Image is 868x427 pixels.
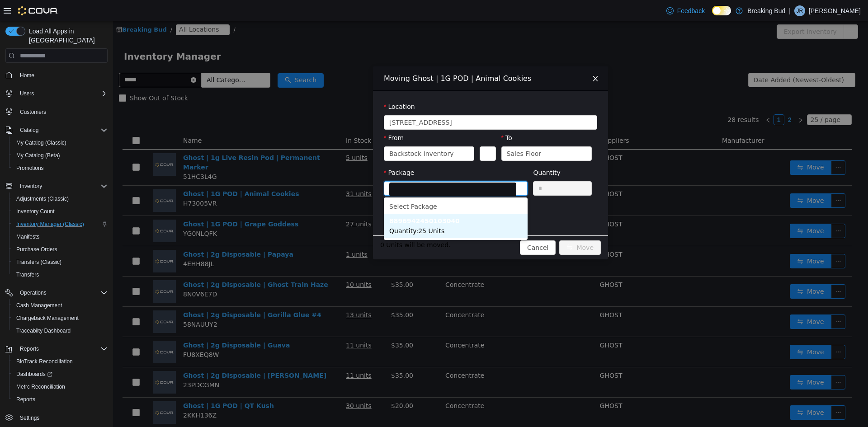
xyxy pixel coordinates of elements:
span: My Catalog (Classic) [13,137,108,148]
button: My Catalog (Classic) [9,136,111,149]
span: Adjustments (Classic) [13,193,108,204]
span: Settings [20,414,39,422]
span: Customers [20,108,46,116]
button: Inventory Count [9,205,111,218]
button: Inventory Manager (Classic) [9,218,111,230]
p: Breaking Bud [747,5,785,16]
button: Adjustments (Classic) [9,192,111,205]
button: Inventory [16,181,46,192]
button: Inventory [2,180,111,192]
button: Chargeback Management [9,312,111,324]
label: Quantity [420,148,448,155]
span: Inventory Count [16,208,55,215]
span: Home [20,72,34,79]
button: Close [470,45,495,70]
span: Promotions [13,163,108,174]
span: Traceabilty Dashboard [13,325,108,336]
i: icon: down [473,99,479,105]
strong: 8896942450103040 [276,196,347,203]
button: Traceabilty Dashboard [9,324,111,337]
span: BioTrack Reconciliation [13,356,108,367]
button: Settings [2,411,111,424]
button: Catalog [2,124,111,136]
span: BioTrack Reconciliation [16,358,73,365]
label: From [271,113,291,120]
a: Transfers (Classic) [13,257,65,267]
button: Users [2,87,111,100]
span: Catalog [20,127,38,134]
span: Home [16,69,108,80]
i: icon: down [350,130,356,136]
p: | [789,5,791,16]
button: Metrc Reconciliation [9,380,111,393]
span: JR [797,5,803,16]
a: Chargeback Management [13,313,82,324]
span: Operations [16,287,108,298]
button: Operations [2,286,111,299]
button: Cash Management [9,299,111,312]
label: Package [271,148,301,155]
span: 0 Units will be moved. [267,219,338,229]
button: Operations [16,287,50,298]
span: Feedback [677,6,705,15]
span: Inventory Manager (Classic) [13,219,108,230]
div: Backstock Inventory [276,126,340,139]
button: Home [2,68,111,81]
input: Quantity [420,160,478,174]
span: Operations [20,289,47,296]
span: Manifests [13,231,108,242]
span: Adjustments (Classic) [16,195,69,202]
div: Josue Reyes [794,5,805,16]
span: My Catalog (Beta) [16,152,60,159]
label: Location [271,82,302,89]
a: Adjustments (Classic) [13,193,72,204]
span: Inventory [16,181,108,192]
a: Manifests [13,231,43,242]
span: Promotions [16,164,44,172]
span: My Catalog (Classic) [16,139,66,146]
i: icon: close [479,54,486,61]
span: Transfers (Classic) [13,257,108,267]
button: Swap [367,125,382,140]
input: Package [276,161,403,175]
a: My Catalog (Beta) [13,150,64,161]
button: Catalog [16,125,42,136]
a: Feedback [663,2,708,20]
span: Inventory [20,183,42,190]
span: Traceabilty Dashboard [16,327,71,334]
a: My Catalog (Classic) [13,137,70,148]
a: Traceabilty Dashboard [13,325,74,336]
li: 8896942450103040 [271,192,415,217]
button: BioTrack Reconciliation [9,355,111,368]
button: icon: swapMove [446,219,488,234]
span: Cash Management [16,302,62,309]
a: Customers [16,107,50,117]
span: Catalog [16,125,108,136]
a: Dashboards [13,369,56,380]
span: Reports [20,345,39,352]
span: Quantity : 25 Units [276,206,331,213]
a: Settings [16,413,43,423]
i: icon: down [404,164,409,171]
label: To [388,113,399,120]
span: Dashboards [16,371,52,378]
button: Transfers (Classic) [9,256,111,268]
span: Users [20,90,34,97]
a: Inventory Count [13,206,58,217]
button: Users [16,88,38,99]
span: Cash Management [13,300,108,311]
a: Inventory Manager (Classic) [13,219,88,230]
span: Reports [13,394,108,405]
span: Reports [16,343,108,354]
button: Manifests [9,230,111,243]
a: Dashboards [9,368,111,380]
span: 8715 Central Ave [276,94,339,108]
span: Manifests [16,233,39,240]
span: Chargeback Management [13,313,108,324]
span: Metrc Reconciliation [16,383,65,390]
span: Purchase Orders [13,244,108,255]
span: Users [16,88,108,99]
button: Customers [2,105,111,118]
span: Customers [16,106,108,117]
i: icon: down [468,130,473,136]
